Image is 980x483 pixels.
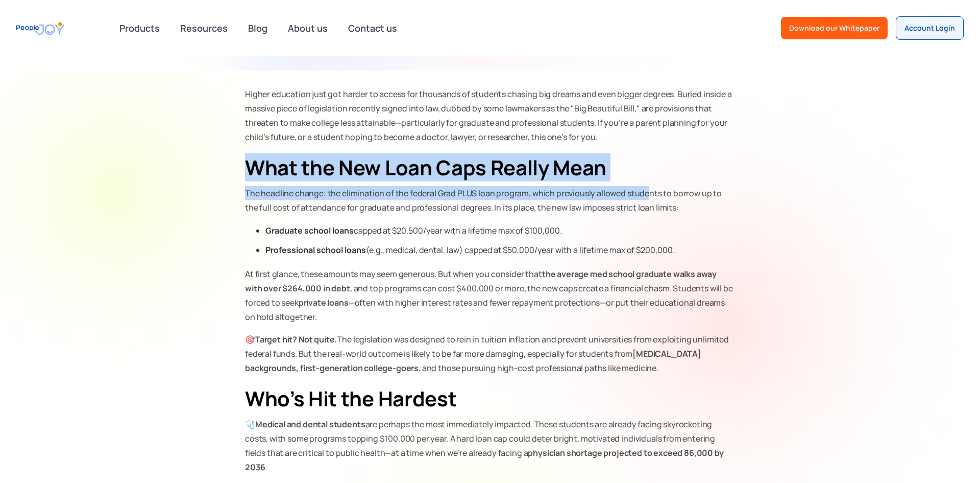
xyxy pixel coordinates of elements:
[904,23,955,33] div: Account Login
[255,334,337,345] strong: Target hit? Not quite.
[896,16,964,40] a: Account Login
[16,17,64,40] a: home
[245,186,735,215] p: The headline change: the elimination of the federal Grad PLUS loan program, which previously allo...
[282,17,334,39] a: About us
[299,297,349,308] strong: private loans
[245,384,456,412] strong: Who’s Hit the Hardest
[113,18,166,38] div: Products
[245,267,735,324] p: At first glance, these amounts may seem generous. But when you consider that , and top programs c...
[781,17,888,39] a: Download our Whitepaper
[789,23,879,33] div: Download our Whitepaper
[245,417,735,474] p: 🩺 are perhaps the most immediately impacted. These students are already facing skyrocketing costs...
[265,225,354,236] strong: Graduate school loans
[245,153,606,181] strong: What the New Loan Caps Really Mean
[265,244,366,256] strong: Professional school loans
[265,223,735,238] li: capped at $20,500/year with a lifetime max of $100,000.
[245,447,724,473] strong: physician shortage projected to exceed 86,000 by 2036
[265,242,735,258] li: (e.g., medical, dental, law) capped at $50,000/year with a lifetime max of $200,000.
[245,332,735,375] p: 🎯 The legislation was designed to rein in tuition inflation and prevent universities from exploit...
[255,419,365,430] strong: Medical and dental students
[245,87,735,144] p: Higher education just got harder to access for thousands of students chasing big dreams and even ...
[342,17,403,39] a: Contact us
[174,17,234,39] a: Resources
[242,17,274,39] a: Blog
